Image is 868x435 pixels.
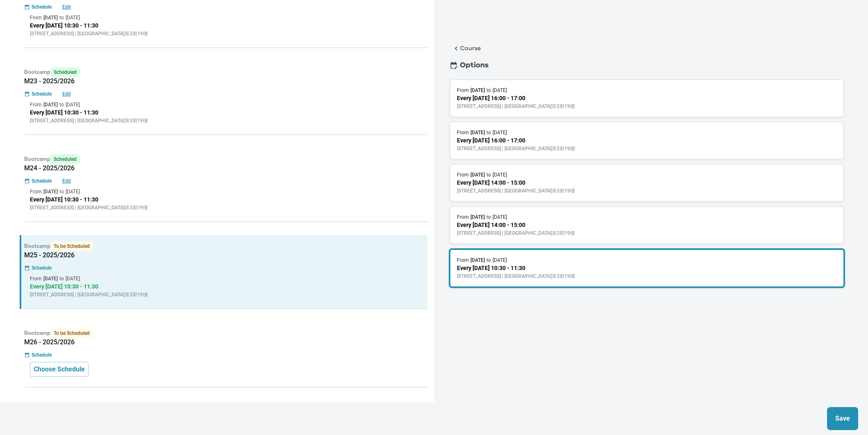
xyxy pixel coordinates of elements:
p: [DATE] [470,171,485,179]
p: to [486,171,491,179]
p: [DATE] [493,129,507,136]
p: to [59,275,64,282]
p: Every [DATE] 10:30 - 11:30 [30,108,422,117]
p: From [457,213,469,221]
p: Schedule [32,177,52,185]
p: to [59,188,64,195]
button: Save [827,407,858,430]
p: [DATE] [470,87,485,94]
p: Bootcamp [24,328,427,338]
p: to [59,101,64,108]
h5: M24 - 2025/2026 [24,164,427,172]
p: Every [DATE] 16:00 - 17:00 [457,136,837,145]
span: To be Scheduled [50,241,93,251]
p: From [457,129,469,136]
p: From [457,171,469,179]
p: [DATE] [43,101,58,108]
p: [STREET_ADDRESS] | [GEOGRAPHIC_DATA]第3期19樓 [457,229,837,237]
p: Bootcamp [24,154,427,164]
p: [STREET_ADDRESS] | [GEOGRAPHIC_DATA]第3期19樓 [457,145,837,152]
p: to [486,213,491,221]
span: Scheduled [50,154,80,164]
p: [STREET_ADDRESS] | [GEOGRAPHIC_DATA]第3期19樓 [30,117,422,124]
p: [DATE] [66,101,80,108]
p: [STREET_ADDRESS] | [GEOGRAPHIC_DATA]第3期19樓 [457,187,837,195]
p: Course [460,44,481,53]
p: [DATE] [470,213,485,221]
p: Schedule [32,351,52,359]
p: From [457,256,469,264]
p: Schedule [32,90,52,98]
p: Schedule [32,3,52,11]
p: Every [DATE] 10:30 - 11:30 [30,195,422,204]
span: Scheduled [50,67,80,77]
p: to [486,256,491,264]
p: Save [835,414,850,424]
p: [DATE] [470,129,485,136]
p: [STREET_ADDRESS] | [GEOGRAPHIC_DATA]第3期19樓 [30,30,422,37]
p: [DATE] [66,14,80,21]
p: [DATE] [493,171,507,179]
h5: M25 - 2025/2026 [24,251,427,259]
p: Every [DATE] 14:00 - 15:00 [457,221,837,229]
p: Every [DATE] 10:30 - 11:30 [457,264,837,272]
p: From [30,188,42,195]
p: [DATE] [66,188,80,195]
p: From [457,87,469,94]
p: [DATE] [43,188,58,195]
p: [STREET_ADDRESS] | [GEOGRAPHIC_DATA]第3期19樓 [30,291,422,298]
p: Bootcamp [24,241,427,251]
button: Edit [53,177,80,185]
p: [DATE] [43,275,58,282]
p: to [486,87,491,94]
button: Course [450,43,483,54]
button: Edit [53,90,80,98]
p: Every [DATE] 16:00 - 17:00 [457,94,837,103]
p: [STREET_ADDRESS] | [GEOGRAPHIC_DATA]第3期19樓 [457,272,837,280]
button: Choose Schedule [30,362,89,377]
p: Schedule [32,264,52,272]
p: Every [DATE] 10:30 - 11:30 [30,282,422,291]
p: From [30,275,42,282]
p: [DATE] [493,87,507,94]
p: [DATE] [470,256,485,264]
p: Options [460,60,489,71]
p: [DATE] [493,213,507,221]
p: From [30,14,42,21]
p: Choose Schedule [34,364,85,374]
p: [STREET_ADDRESS] | [GEOGRAPHIC_DATA]第3期19樓 [457,103,837,110]
p: [DATE] [43,14,58,21]
p: From [30,101,42,108]
p: Bootcamp [24,67,427,77]
p: [DATE] [493,256,507,264]
h5: M23 - 2025/2026 [24,77,427,85]
p: [STREET_ADDRESS] | [GEOGRAPHIC_DATA]第3期19樓 [30,204,422,211]
button: Edit [53,3,80,11]
p: to [486,129,491,136]
p: to [59,14,64,21]
span: To be Scheduled [50,328,93,338]
p: Every [DATE] 14:00 - 15:00 [457,179,837,187]
p: Every [DATE] 10:30 - 11:30 [30,21,422,30]
h5: M26 - 2025/2026 [24,338,427,346]
p: [DATE] [66,275,80,282]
